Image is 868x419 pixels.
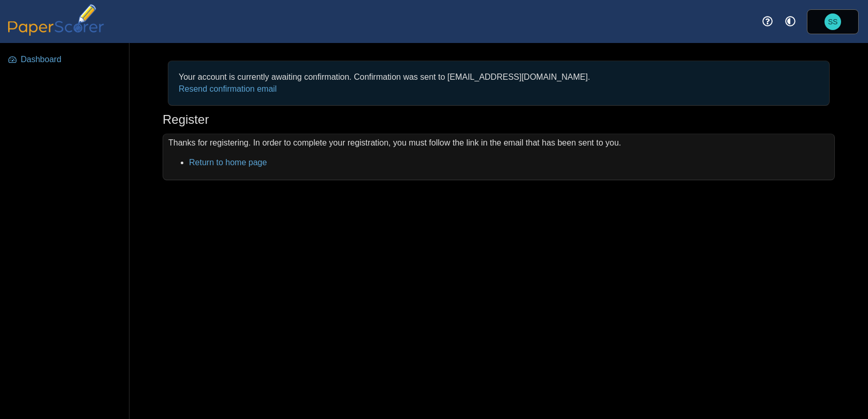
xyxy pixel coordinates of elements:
[173,66,824,100] div: Your account is currently awaiting confirmation. Confirmation was sent to [EMAIL_ADDRESS][DOMAIN_...
[824,13,841,30] span: SA SA
[4,47,126,72] a: Dashboard
[163,111,209,128] h1: Register
[163,134,835,181] div: Thanks for registering. In order to complete your registration, you must follow the link in the e...
[4,28,108,37] a: PaperScorer
[828,18,838,25] span: SA SA
[807,9,859,34] a: SA SA
[4,4,108,36] img: PaperScorer
[21,54,122,65] span: Dashboard
[189,158,267,167] a: Return to home page
[179,84,277,93] a: Resend confirmation email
